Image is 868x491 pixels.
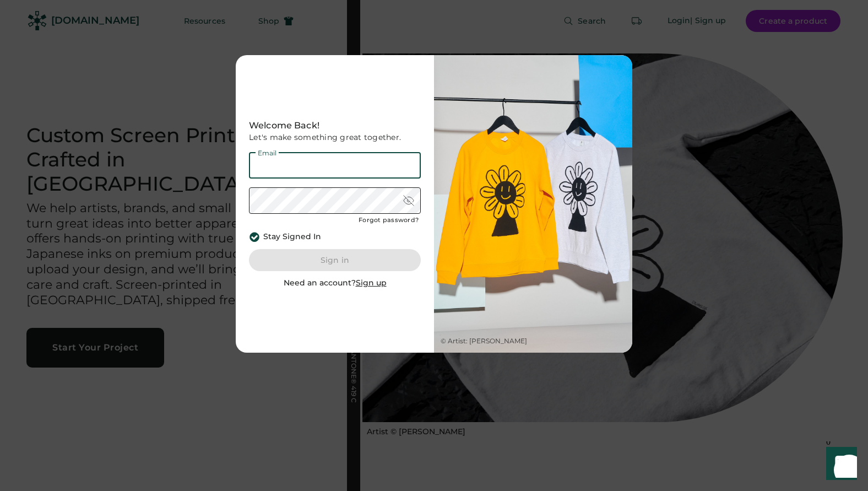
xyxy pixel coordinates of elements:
div: Let's make something great together. [249,132,421,143]
img: Web-Rendered_Studio-51sRGB.jpg [434,55,632,353]
div: Welcome Back! [249,119,421,132]
div: Stay Signed In [263,231,321,242]
div: Need an account? [284,278,387,289]
iframe: Front Chat [816,441,863,489]
div: © Artist: [PERSON_NAME] [441,337,527,346]
div: Forgot password? [359,216,419,225]
div: Email [256,150,279,157]
u: Sign up [356,278,387,288]
button: Sign in [249,249,421,271]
